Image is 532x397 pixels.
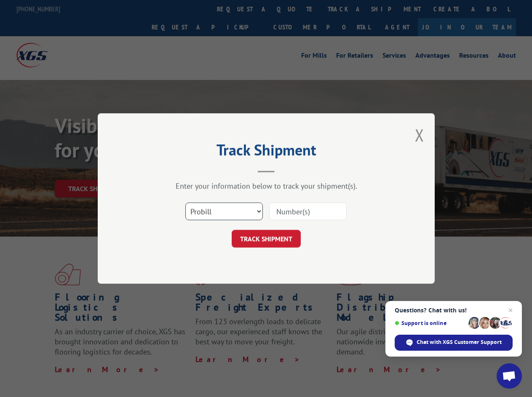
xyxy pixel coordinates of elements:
[395,335,513,351] span: Chat with XGS Customer Support
[140,144,393,160] h2: Track Shipment
[232,230,301,248] button: TRACK SHIPMENT
[497,363,522,389] a: Open chat
[269,202,347,220] input: Number(s)
[395,307,513,314] span: Questions? Chat with us!
[140,181,393,191] div: Enter your information below to track your shipment(s).
[415,124,424,146] button: Close modal
[417,338,502,346] span: Chat with XGS Customer Support
[395,320,465,326] span: Support is online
